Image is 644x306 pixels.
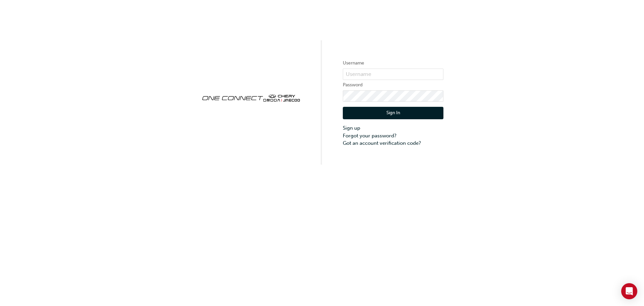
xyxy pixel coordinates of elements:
label: Password [343,81,443,89]
img: oneconnect [201,89,301,106]
div: Open Intercom Messenger [621,283,637,299]
a: Forgot your password? [343,132,443,140]
a: Got an account verification code? [343,139,443,147]
a: Sign up [343,124,443,132]
button: Sign In [343,107,443,120]
input: Username [343,69,443,80]
label: Username [343,59,443,67]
